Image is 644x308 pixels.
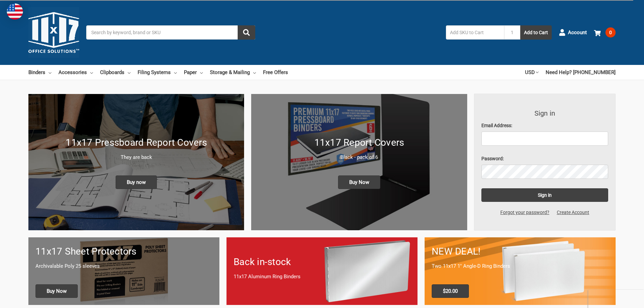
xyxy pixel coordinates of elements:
label: Password: [481,155,609,162]
a: Free Offers [263,65,288,80]
p: Archivalable Poly 25 sleeves [35,262,212,270]
h1: 11x17 Pressboard Report Covers [35,136,237,150]
input: Add SKU to Cart [446,25,504,40]
a: 0 [594,24,616,41]
span: Account [568,29,587,37]
a: 11x17 sheet protectors 11x17 Sheet Protectors Archivalable Poly 25 sleeves Buy Now [28,237,219,305]
h3: Sign in [481,108,609,118]
a: Create Account [553,209,593,216]
a: Binders [28,65,51,80]
a: 11x17 Report Covers 11x17 Report Covers Black - pack of 6 Buy Now [251,94,467,230]
a: Clipboards [100,65,130,80]
span: 0 [605,27,616,38]
a: Paper [184,65,203,80]
span: $20.00 [432,284,469,298]
button: Add to Cart [520,25,552,40]
h1: 11x17 Sheet Protectors [35,244,212,259]
a: Account [559,24,587,41]
label: Email Address: [481,122,609,129]
a: USD [525,65,539,80]
a: Back in-stock 11x17 Aluminum Ring Binders [226,237,418,305]
img: 11x17 Report Covers [251,94,467,230]
a: New 11x17 Pressboard Binders 11x17 Pressboard Report Covers They are back Buy now [28,94,244,230]
h1: NEW DEAL! [432,244,609,259]
span: Buy now [116,175,157,189]
img: 11x17.com [28,7,79,58]
a: Accessories [58,65,93,80]
p: Two 11x17 1" Angle-D Ring Binders [432,262,609,270]
a: Storage & Mailing [210,65,256,80]
input: Search by keyword, brand or SKU [86,25,255,40]
a: 11x17 Binder 2-pack only $20.00 NEW DEAL! Two 11x17 1" Angle-D Ring Binders $20.00 [425,237,616,305]
a: Filing Systems [138,65,177,80]
span: Buy Now [338,175,380,189]
a: Need Help? [PHONE_NUMBER] [546,65,616,80]
span: Buy Now [35,284,78,298]
p: They are back [35,153,237,161]
h1: 11x17 Report Covers [258,136,460,150]
a: Forgot your password? [497,209,553,216]
p: Black - pack of 6 [258,153,460,161]
img: duty and tax information for United States [7,3,23,20]
img: New 11x17 Pressboard Binders [28,94,244,230]
iframe: Google Customer Reviews [588,290,644,308]
p: 11x17 Aluminum Ring Binders [234,273,410,281]
h1: Back in-stock [234,255,410,269]
input: Sign in [481,188,609,202]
